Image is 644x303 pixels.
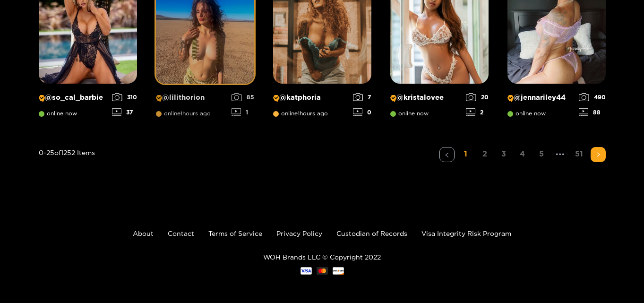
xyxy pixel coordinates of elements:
span: online 1 hours ago [273,110,328,117]
span: online now [507,110,546,117]
p: @ so_cal_barbie [39,93,107,102]
a: Terms of Service [208,230,262,237]
li: 2 [477,147,492,162]
div: 88 [579,108,606,116]
span: right [595,152,601,157]
div: 2 [466,108,489,116]
a: Privacy Policy [276,230,322,237]
li: 51 [572,147,587,162]
a: 2 [477,147,492,161]
div: 85 [232,93,254,101]
button: left [439,147,455,162]
a: Visa Integrity Risk Program [421,230,511,237]
div: 490 [579,93,606,101]
a: About [133,230,154,237]
div: 7 [353,93,371,101]
span: online now [390,110,429,117]
li: Previous Page [439,147,455,162]
div: 1 [232,108,254,116]
span: online now [39,110,77,117]
li: 4 [515,147,530,162]
div: 0 [353,108,371,116]
a: Custodian of Records [336,230,407,237]
li: Next Page [591,147,606,162]
div: 310 [112,93,137,101]
span: left [444,152,450,158]
p: @ jennariley44 [507,93,574,102]
span: online 1 hours ago [156,110,211,117]
a: 5 [534,147,549,161]
div: 37 [112,108,137,116]
a: 4 [515,147,530,161]
li: 1 [458,147,473,162]
a: 3 [496,147,511,161]
li: Next 5 Pages [553,147,568,162]
a: 1 [458,147,473,161]
div: 20 [466,93,489,101]
p: @ lilithorion [156,93,227,102]
button: right [591,147,606,162]
span: ••• [553,147,568,162]
a: 51 [572,147,587,161]
div: 0 - 25 of 1252 items [39,147,95,200]
li: 5 [534,147,549,162]
p: @ kristalovee [390,93,461,102]
p: @ katphoria [273,93,348,102]
li: 3 [496,147,511,162]
a: Contact [168,230,194,237]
